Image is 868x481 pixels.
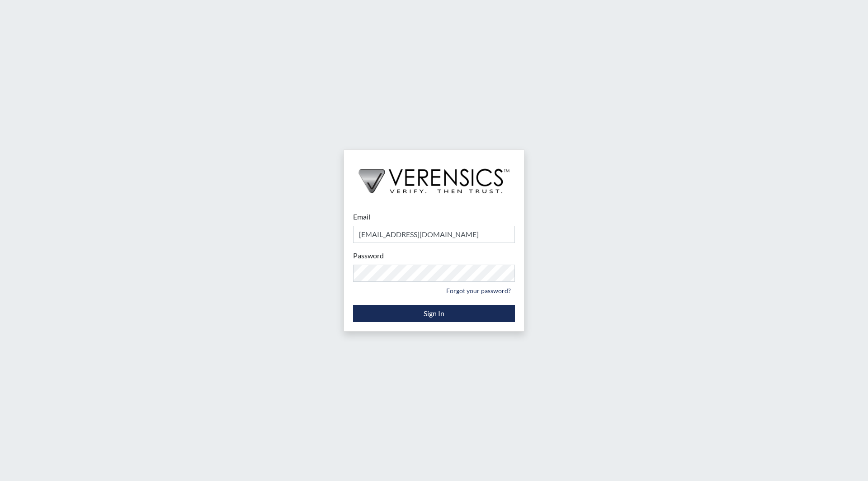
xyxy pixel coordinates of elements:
label: Email [353,211,370,222]
input: Email [353,226,515,243]
button: Sign In [353,305,515,322]
label: Password [353,250,384,261]
img: logo-wide-black.2aad4157.png [344,150,524,202]
a: Forgot your password? [442,284,515,298]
